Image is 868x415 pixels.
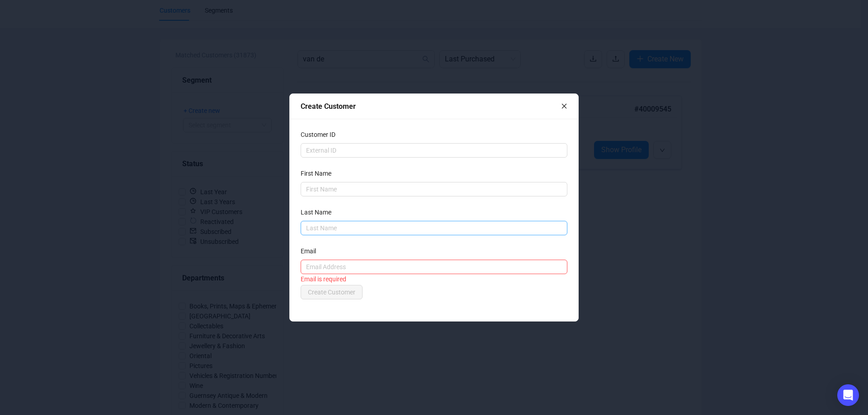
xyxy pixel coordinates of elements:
[301,274,567,284] div: Email is required
[301,285,363,299] button: Create Customer
[301,101,561,112] div: Create Customer
[301,260,567,274] input: Email Address
[301,207,337,217] label: Last Name
[301,168,337,178] label: First Name
[301,246,322,256] label: Email
[301,221,567,235] input: Last Name
[301,143,567,158] input: External ID
[301,182,567,196] input: First Name
[301,130,341,140] label: Customer ID
[837,384,859,406] div: Open Intercom Messenger
[561,103,567,109] span: close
